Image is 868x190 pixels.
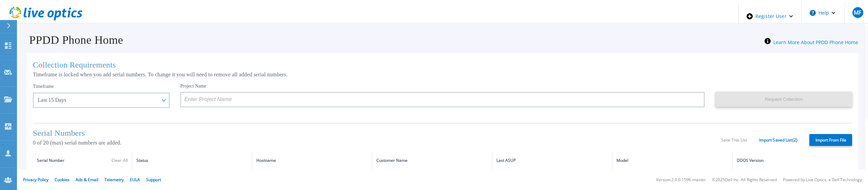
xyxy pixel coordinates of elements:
p: 0 of 20 (max) serial numbers are added. [33,140,721,146]
li: Powered by Live Optics, a Dell Technology [783,178,862,182]
th: Customer Name [372,151,492,170]
div: Register User [738,3,801,30]
a: Cookies [55,177,70,183]
h1: Collection Requirements [33,60,852,70]
a: Telemetry [104,177,124,183]
th: DDOS Version [732,151,852,170]
button: Help [802,3,844,23]
span: MF [854,10,861,15]
h1: Serial Numbers [33,129,721,138]
h1: PPDD Phone Home [20,34,123,46]
label: Project Name [180,84,206,89]
th: Hostname [252,151,372,170]
a: Privacy Policy [23,177,48,183]
th: Last ASUP [492,151,612,170]
p: Timeframe is locked when you add serial numbers. To change it you will need to remove all added s... [33,72,852,78]
button: Request Collection [715,92,852,107]
div: Last 15 Days [38,97,157,103]
a: EULA [130,177,140,183]
label: Timeframe [33,84,54,89]
li: © 2025 Dell Inc. All Rights Reserved [712,178,777,182]
li: Version: 2.0.0.1596-master [656,178,706,182]
th: Model [612,151,732,170]
a: Import Saved List ( 2 ) [759,138,797,142]
label: Import From File [809,134,852,146]
a: Support [146,177,161,183]
div: Serial Number [37,157,128,164]
input: Enter Project Name [180,92,705,107]
a: Learn More About PPDD Phone Home [773,39,858,45]
a: Ads & Email [76,177,98,183]
th: Status [132,151,252,170]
